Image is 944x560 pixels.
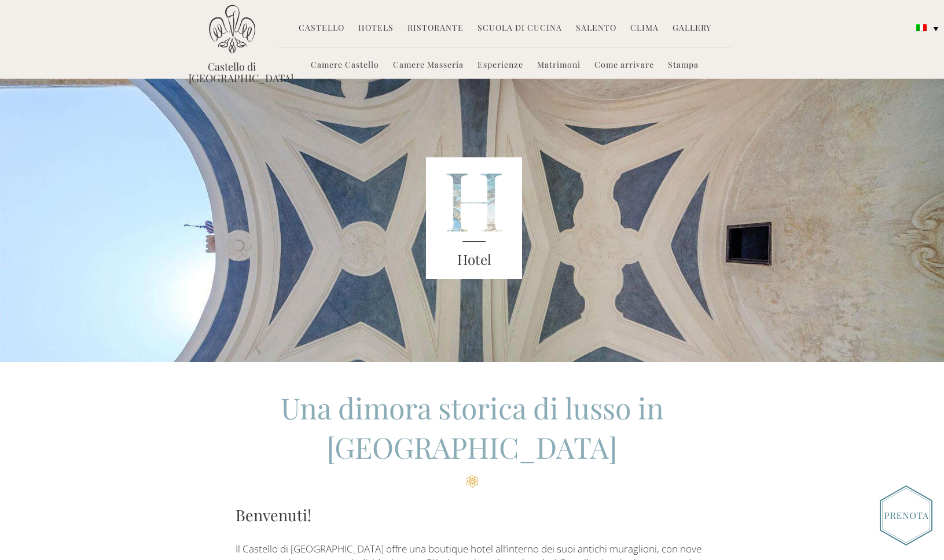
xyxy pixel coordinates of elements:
img: Italiano [916,24,927,31]
h3: Hotel [426,249,522,270]
img: castello_header_block.png [426,157,522,279]
a: Clima [630,22,659,35]
a: Castello di [GEOGRAPHIC_DATA] [189,61,276,84]
a: Castello [299,22,344,35]
a: Esperienze [477,59,523,72]
a: Hotels [358,22,394,35]
img: Castello di Ugento [209,5,255,54]
a: Ristorante [407,22,464,35]
a: Scuola di Cucina [477,22,562,35]
a: Come arrivare [594,59,654,72]
a: Camere Masseria [393,59,464,72]
h3: Benvenuti! [236,503,708,526]
a: Camere Castello [311,59,379,72]
h2: Una dimora storica di lusso in [GEOGRAPHIC_DATA] [236,388,708,488]
a: Stampa [668,59,699,72]
a: Salento [576,22,616,35]
a: Gallery [673,22,711,35]
a: Matrimoni [537,59,581,72]
img: Book_Button_Italian.png [880,485,932,546]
